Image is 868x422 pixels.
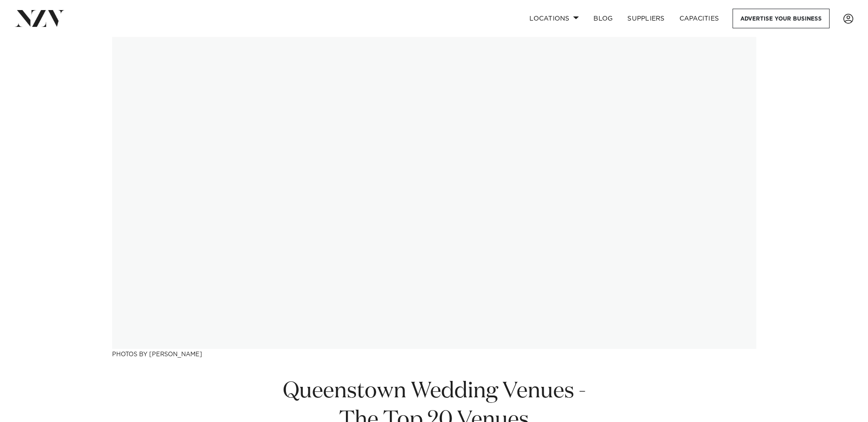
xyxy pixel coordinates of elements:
a: Locations [522,9,586,28]
a: BLOG [586,9,620,28]
a: Advertise your business [733,9,830,28]
img: nzv-logo.png [15,10,65,26]
h3: Photos by [PERSON_NAME] [112,349,756,359]
a: Capacities [672,9,727,28]
a: SUPPLIERS [620,9,672,28]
